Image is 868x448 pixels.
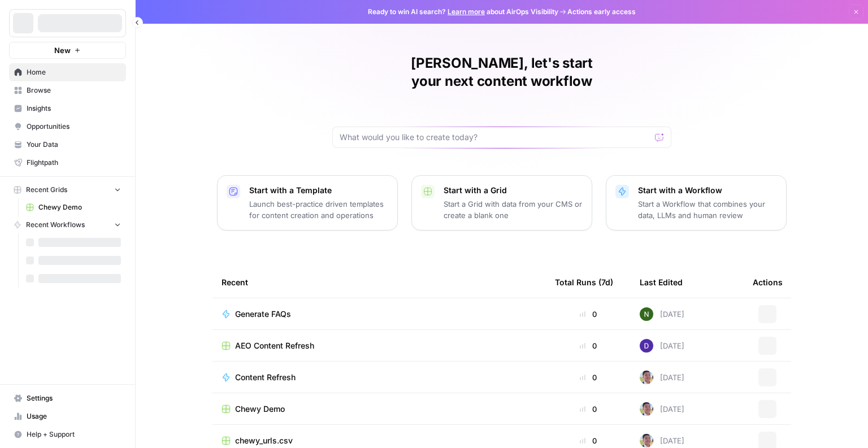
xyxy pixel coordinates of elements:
[27,67,121,77] span: Home
[555,435,622,446] div: 0
[9,136,126,154] a: Your Data
[340,132,650,143] input: What would you like to create today?
[217,175,398,230] button: Start with a TemplateLaunch best-practice driven templates for content creation and operations
[26,220,85,230] span: Recent Workflows
[249,185,388,196] p: Start with a Template
[640,434,684,447] div: [DATE]
[332,54,671,90] h1: [PERSON_NAME], let's start your next content workflow
[249,198,388,221] p: Launch best-practice driven templates for content creation and operations
[640,339,653,353] img: 6clbhjv5t98vtpq4yyt91utag0vy
[235,403,285,415] span: Chewy Demo
[26,185,67,195] span: Recent Grids
[368,7,558,17] span: Ready to win AI search? about AirOps Visibility
[640,371,653,384] img: 99f2gcj60tl1tjps57nny4cf0tt1
[222,372,537,383] a: Content Refresh
[753,267,783,298] div: Actions
[27,411,121,421] span: Usage
[555,308,622,320] div: 0
[9,425,126,443] button: Help + Support
[640,307,684,321] div: [DATE]
[235,308,291,320] span: Generate FAQs
[27,429,121,440] span: Help + Support
[640,371,684,384] div: [DATE]
[21,198,126,216] a: Chewy Demo
[638,185,777,196] p: Start with a Workflow
[9,63,126,81] a: Home
[567,7,636,17] span: Actions early access
[640,267,683,298] div: Last Edited
[444,185,583,196] p: Start with a Grid
[640,339,684,353] div: [DATE]
[640,402,653,416] img: 99f2gcj60tl1tjps57nny4cf0tt1
[235,340,314,351] span: AEO Content Refresh
[235,372,296,383] span: Content Refresh
[640,434,653,447] img: 99f2gcj60tl1tjps57nny4cf0tt1
[9,154,126,172] a: Flightpath
[555,267,613,298] div: Total Runs (7d)
[638,198,777,221] p: Start a Workflow that combines your data, LLMs and human review
[9,389,126,407] a: Settings
[9,118,126,136] a: Opportunities
[27,140,121,150] span: Your Data
[606,175,787,230] button: Start with a WorkflowStart a Workflow that combines your data, LLMs and human review
[27,85,121,95] span: Browse
[444,198,583,221] p: Start a Grid with data from your CMS or create a blank one
[9,407,126,425] a: Usage
[54,45,71,56] span: New
[9,181,126,198] button: Recent Grids
[640,402,684,416] div: [DATE]
[235,435,293,446] span: chewy_urls.csv
[9,216,126,233] button: Recent Workflows
[640,307,653,321] img: g4o9tbhziz0738ibrok3k9f5ina6
[222,308,537,320] a: Generate FAQs
[27,121,121,132] span: Opportunities
[448,7,485,16] a: Learn more
[9,81,126,99] a: Browse
[222,435,537,446] a: chewy_urls.csv
[27,103,121,114] span: Insights
[411,175,592,230] button: Start with a GridStart a Grid with data from your CMS or create a blank one
[27,158,121,168] span: Flightpath
[9,42,126,59] button: New
[27,393,121,403] span: Settings
[222,403,537,415] a: Chewy Demo
[555,372,622,383] div: 0
[555,403,622,415] div: 0
[38,202,121,212] span: Chewy Demo
[555,340,622,351] div: 0
[222,267,537,298] div: Recent
[9,99,126,118] a: Insights
[222,340,537,351] a: AEO Content Refresh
